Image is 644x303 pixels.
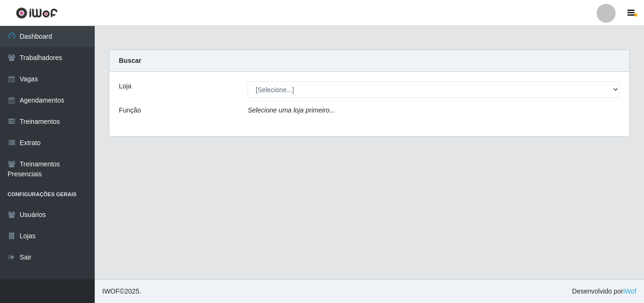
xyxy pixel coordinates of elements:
label: Função [119,105,141,115]
i: Selecione uma loja primeiro... [248,106,335,114]
span: © 2025 . [102,286,141,296]
span: IWOF [102,287,120,295]
span: Desenvolvido por [572,286,636,296]
label: Loja [119,81,131,91]
strong: Buscar [119,57,141,64]
img: CoreUI Logo [16,7,58,19]
a: iWof [623,287,636,295]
